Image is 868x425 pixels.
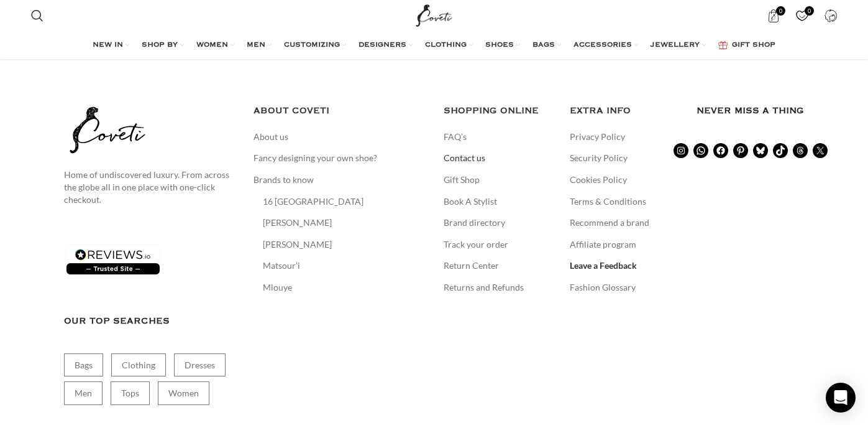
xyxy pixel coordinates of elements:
[651,33,706,58] a: JEWELLERY
[761,3,786,28] a: 0
[651,40,700,50] span: JEWELLERY
[284,40,340,50] span: CUSTOMIZING
[142,40,178,50] span: SHOP BY
[805,6,814,16] span: 0
[570,238,637,251] a: Affiliate program
[826,383,856,413] div: Open Intercom Messenger
[93,33,129,58] a: NEW IN
[111,353,166,377] a: Clothing (17,479 items)
[111,381,150,405] a: Tops (2,734 items)
[254,131,290,143] a: About us
[196,33,234,58] a: WOMEN
[64,314,235,328] h3: Our Top Searches
[570,281,637,294] a: Fashion Glossary
[284,33,346,58] a: CUSTOMIZING
[263,259,301,272] a: Matsour’i
[570,195,647,208] a: Terms & Conditions
[570,104,678,118] h5: EXTRA INFO
[93,40,123,50] span: NEW IN
[570,152,629,164] a: Security Policy
[570,131,626,143] a: Privacy Policy
[142,33,184,58] a: SHOP BY
[444,195,498,208] a: Book A Stylist
[789,3,815,28] a: 0
[247,33,272,58] a: MEN
[570,217,651,229] a: Recommend a brand
[25,33,843,58] div: Main navigation
[425,33,473,58] a: CLOTHING
[254,152,378,164] a: Fancy designing your own shoe?
[254,104,425,118] h5: ABOUT COVETI
[718,33,775,58] a: GIFT SHOP
[573,33,638,58] a: ACCESSORIES
[444,281,525,294] a: Returns and Refunds
[444,152,487,164] a: Contact us
[254,174,315,186] a: Brands to know
[532,40,555,50] span: BAGS
[174,353,226,377] a: Dresses (9,345 items)
[789,3,815,28] div: My Wishlist
[573,40,632,50] span: ACCESSORIES
[413,9,455,20] a: Site logo
[776,6,785,16] span: 0
[263,195,365,208] a: 16 [GEOGRAPHIC_DATA]
[425,40,467,50] span: CLOTHING
[25,3,50,28] a: Search
[359,33,413,58] a: DESIGNERS
[64,169,235,205] p: Home of undiscovered luxury. From across the globe all in one place with one-click checkout.
[570,174,628,186] a: Cookies Policy
[532,33,561,58] a: BAGS
[570,259,638,272] a: Leave a Feedback
[718,41,728,49] img: GiftBag
[485,40,514,50] span: SHOES
[444,131,468,143] a: FAQ’s
[485,33,520,58] a: SHOES
[444,259,500,272] a: Return Center
[64,353,103,377] a: Bags (1,749 items)
[196,40,228,50] span: WOMEN
[263,238,333,251] a: [PERSON_NAME]
[697,104,805,118] h3: Never miss a thing
[444,104,552,118] h5: SHOPPING ONLINE
[247,40,265,50] span: MEN
[263,217,333,229] a: [PERSON_NAME]
[732,40,775,50] span: GIFT SHOP
[263,281,293,294] a: Mlouye
[359,40,406,50] span: DESIGNERS
[444,174,481,186] a: Gift Shop
[444,238,509,251] a: Track your order
[64,104,151,156] img: coveti-black-logo_ueqiqk.png
[158,381,209,405] a: Women (20,739 items)
[64,243,162,277] img: reviews-trust-logo-2.png
[444,217,506,229] a: Brand directory
[64,381,103,405] a: Men (1,906 items)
